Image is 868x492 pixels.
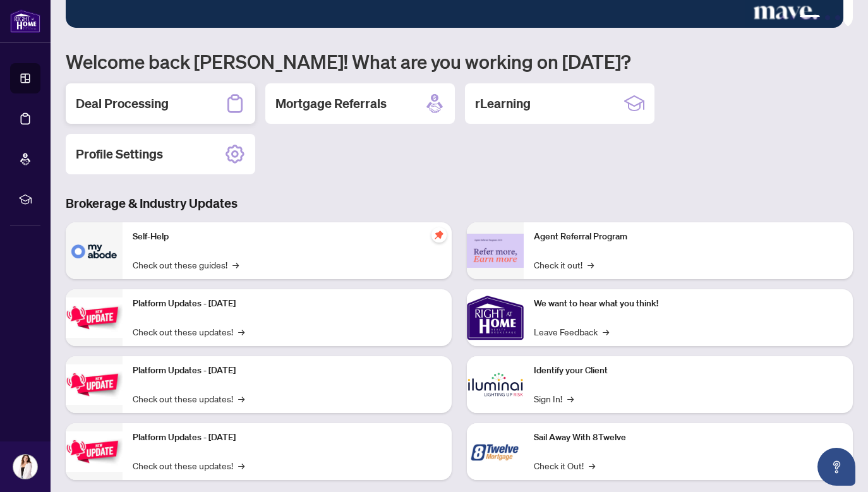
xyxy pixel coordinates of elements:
[800,15,820,20] button: 3
[133,392,244,405] a: Check out these updates!→
[817,448,855,486] button: Open asap
[603,325,609,339] span: →
[475,95,531,112] h2: rLearning
[588,258,594,272] span: →
[534,392,574,405] a: Sign In!→
[232,258,239,272] span: →
[534,258,594,272] a: Check it out!→
[534,459,595,472] a: Check it Out!→
[825,15,830,20] button: 4
[534,431,843,445] p: Sail Away With 8Twelve
[133,431,442,445] p: Platform Updates - [DATE]
[780,15,785,20] button: 1
[66,297,123,337] img: Platform Updates - July 21, 2025
[76,145,163,163] h2: Profile Settings
[534,230,843,244] p: Agent Referral Program
[467,356,524,413] img: Identify your Client
[133,325,244,339] a: Check out these updates!→
[467,234,524,268] img: Agent Referral Program
[66,364,123,404] img: Platform Updates - July 8, 2025
[567,392,574,405] span: →
[431,227,447,243] span: pushpin
[467,423,524,480] img: Sail Away With 8Twelve
[66,195,853,212] h3: Brokerage & Industry Updates
[238,459,244,472] span: →
[790,15,795,20] button: 2
[534,325,609,339] a: Leave Feedback→
[133,459,244,472] a: Check out these updates!→
[275,95,387,112] h2: Mortgage Referrals
[238,325,244,339] span: →
[76,95,169,112] h2: Deal Processing
[835,15,840,20] button: 5
[133,230,442,244] p: Self-Help
[467,289,524,346] img: We want to hear what you think!
[133,364,442,378] p: Platform Updates - [DATE]
[13,455,37,479] img: Profile Icon
[534,364,843,378] p: Identify your Client
[589,459,595,472] span: →
[66,222,123,279] img: Self-Help
[133,297,442,311] p: Platform Updates - [DATE]
[238,392,244,405] span: →
[66,49,853,73] h1: Welcome back [PERSON_NAME]! What are you working on [DATE]?
[66,431,123,471] img: Platform Updates - June 23, 2025
[133,258,239,272] a: Check out these guides!→
[534,297,843,311] p: We want to hear what you think!
[10,9,40,33] img: logo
